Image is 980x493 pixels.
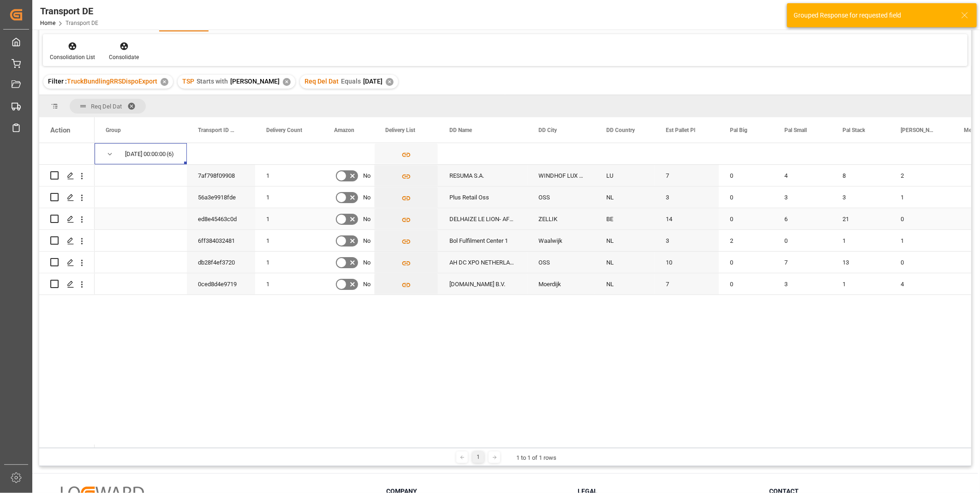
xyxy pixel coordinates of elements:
div: Press SPACE to select this row. [39,273,95,295]
div: 2 [890,165,953,186]
div: 1 [255,273,323,295]
span: Req Del Dat [91,103,122,110]
div: 1 [831,273,890,295]
span: No [363,187,370,208]
div: 7 [655,273,719,295]
div: NL [595,186,655,208]
div: 6ff384032481 [187,230,255,251]
div: 10 [655,252,719,273]
span: [DATE] [363,78,382,85]
div: 1 [255,165,323,186]
div: Press SPACE to select this row. [39,143,95,165]
span: No [363,252,370,273]
span: No [363,274,370,295]
span: No [363,230,370,252]
span: Starts with [197,78,228,85]
span: Equals [341,78,361,85]
div: 1 [831,230,890,251]
div: 7af798f09908 [187,165,255,186]
div: 14 [655,208,719,229]
div: Grouped Response for requested field [794,11,952,20]
div: 0ced8d4e9719 [187,273,255,295]
div: 4 [890,273,953,295]
div: 1 [255,252,323,273]
div: 1 [255,186,323,208]
span: (6) [167,144,174,165]
div: 13 [831,252,890,273]
div: Action [50,126,70,134]
div: 2 [719,230,773,251]
span: Est Pallet Pl [666,127,695,133]
div: DELHAIZE LE LION- AFD VOEDING [438,208,527,229]
span: [PERSON_NAME] [901,127,933,133]
div: OSS [527,186,595,208]
div: BE [595,208,655,229]
div: [DATE] 00:00:00 [125,144,166,165]
div: 7 [773,252,831,273]
span: Filter : [48,78,67,85]
div: 3 [773,186,831,208]
div: 0 [890,208,953,229]
div: 8 [831,165,890,186]
div: Press SPACE to select this row. [39,208,95,230]
div: 0 [719,186,773,208]
span: Delivery List [385,127,415,133]
div: db28f4ef3720 [187,252,255,273]
div: LU [595,165,655,186]
span: Transport ID Logward [198,127,236,133]
div: 56a3e9918fde [187,186,255,208]
div: 3 [773,273,831,295]
div: [DOMAIN_NAME] B.V. [438,273,527,295]
div: WINDHOF LUX ([GEOGRAPHIC_DATA]) [527,165,595,186]
div: 3 [655,186,719,208]
div: 0 [719,208,773,229]
span: Pal Small [784,127,807,133]
div: OSS [527,252,595,273]
div: Press SPACE to select this row. [39,230,95,252]
div: 3 [655,230,719,251]
span: [PERSON_NAME] [230,78,280,85]
div: Bol Fulfilment Center 1 [438,230,527,251]
span: DD Country [606,127,635,133]
div: 0 [719,273,773,295]
div: 0 [719,165,773,186]
div: 4 [773,165,831,186]
div: 21 [831,208,890,229]
span: Pal Stack [843,127,865,133]
div: 0 [890,252,953,273]
span: Delivery Count [266,127,302,133]
div: 1 [255,208,323,229]
div: NL [595,230,655,251]
div: 1 [472,451,484,463]
div: Transport DE [40,4,98,18]
span: TruckBundlingRRSDispoExport [67,78,157,85]
span: No [363,165,370,186]
div: ed8e45463c0d [187,208,255,229]
div: Moerdijk [527,273,595,295]
div: 1 [890,186,953,208]
div: RESUMA S.A. [438,165,527,186]
div: 3 [831,186,890,208]
div: ✕ [161,78,168,86]
span: DD Name [449,127,472,133]
div: 0 [773,230,831,251]
div: ZELLIK [527,208,595,229]
div: AH DC XPO NETHERLANDS II BV [438,252,527,273]
div: Waalwijk [527,230,595,251]
div: Press SPACE to select this row. [39,252,95,273]
span: DD City [538,127,557,133]
div: Plus Retail Oss [438,186,527,208]
div: Consolidation List [50,53,95,61]
div: ✕ [283,78,291,86]
div: 1 [255,230,323,251]
div: 0 [719,252,773,273]
div: NL [595,273,655,295]
span: Group [106,127,121,133]
div: NL [595,252,655,273]
div: 7 [655,165,719,186]
a: Home [40,20,55,26]
div: Press SPACE to select this row. [39,165,95,186]
div: Consolidate [109,53,139,61]
span: Req Del Dat [305,78,339,85]
span: Pal Big [730,127,747,133]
